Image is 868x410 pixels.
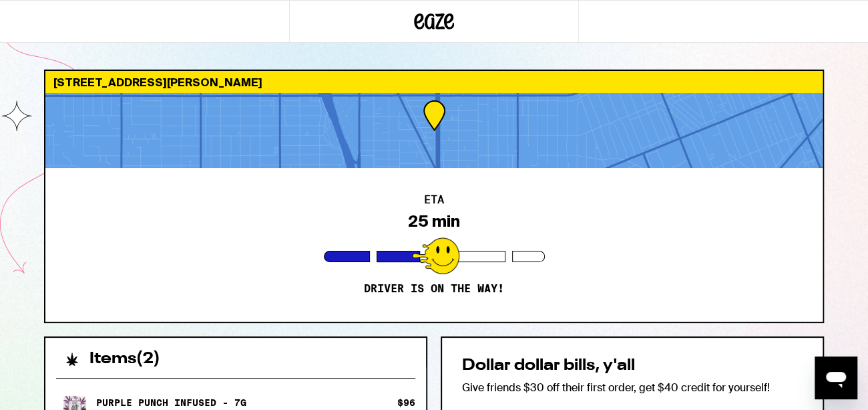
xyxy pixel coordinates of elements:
div: $ 96 [397,397,415,408]
div: 25 min [408,212,460,231]
div: [STREET_ADDRESS][PERSON_NAME] [45,71,823,93]
h2: ETA [424,195,444,205]
p: Driver is on the way! [364,282,504,296]
p: Give friends $30 off their first order, get $40 credit for yourself! [462,381,803,395]
p: Purple Punch Infused - 7g [96,397,246,408]
h2: Dollar dollar bills, y'all [462,358,803,374]
iframe: Button to launch messaging window [815,356,857,399]
h2: Items ( 2 ) [89,351,160,367]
